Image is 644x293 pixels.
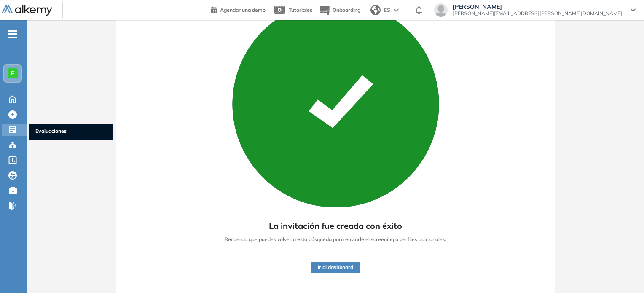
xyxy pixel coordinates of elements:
i: - [8,33,17,35]
span: La invitación fue creada con éxito [269,220,402,232]
button: Ir al dashboard [311,262,360,273]
img: arrow [394,8,399,12]
img: world [370,5,381,15]
span: E [11,70,14,77]
span: Agendar una demo [220,7,266,13]
button: Onboarding [319,1,360,19]
span: [PERSON_NAME][EMAIL_ADDRESS][PERSON_NAME][DOMAIN_NAME] [453,10,622,17]
span: Onboarding [333,7,360,13]
span: Tutoriales [289,7,312,13]
img: Logo [2,5,52,16]
span: [PERSON_NAME] [453,3,622,10]
span: Recuerda que puedes volver a esta búsqueda para enviarle el screening a perfiles adicionales. [225,236,446,243]
span: Evaluaciones [35,127,106,137]
span: ES [384,6,390,14]
a: Agendar una demo [211,4,266,14]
